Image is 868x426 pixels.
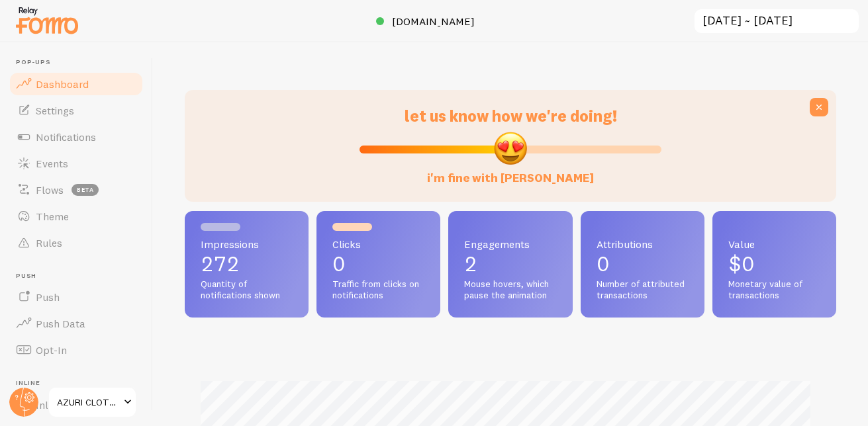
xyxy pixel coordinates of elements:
[597,239,689,249] span: Attributions
[405,106,617,126] span: let us know how we're doing!
[36,317,85,330] span: Push Data
[8,124,144,150] a: Notifications
[464,253,556,275] p: 2
[201,253,293,275] p: 272
[427,157,594,186] label: i'm fine with [PERSON_NAME]
[464,239,556,249] span: Engagements
[16,379,144,388] span: Inline
[464,278,556,302] span: Mouse hovers, which pause the animation
[597,278,689,302] span: Number of attributed transactions
[8,203,144,230] a: Theme
[8,71,144,97] a: Dashboard
[8,177,144,203] a: Flows beta
[36,157,68,170] span: Events
[8,337,144,363] a: Opt-In
[14,3,80,37] img: fomo-relay-logo-orange.svg
[8,230,144,256] a: Rules
[16,272,144,280] span: Push
[57,394,120,410] span: AZURI CLOTHING BOUTIQUE
[36,290,60,304] span: Push
[36,104,74,117] span: Settings
[332,239,424,249] span: Clicks
[493,130,528,166] img: emoji.png
[728,239,820,249] span: Value
[36,77,89,91] span: Dashboard
[36,130,96,144] span: Notifications
[36,343,67,357] span: Opt-In
[728,251,755,277] span: $0
[16,58,144,67] span: Pop-ups
[201,239,293,249] span: Impressions
[8,150,144,177] a: Events
[72,184,99,196] span: beta
[597,253,689,275] p: 0
[201,278,293,302] span: Quantity of notifications shown
[36,183,64,196] span: Flows
[332,278,424,302] span: Traffic from clicks on notifications
[332,253,424,275] p: 0
[48,386,137,418] a: AZURI CLOTHING BOUTIQUE
[8,97,144,124] a: Settings
[8,310,144,337] a: Push Data
[728,278,820,302] span: Monetary value of transactions
[8,284,144,310] a: Push
[36,210,69,223] span: Theme
[36,236,62,249] span: Rules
